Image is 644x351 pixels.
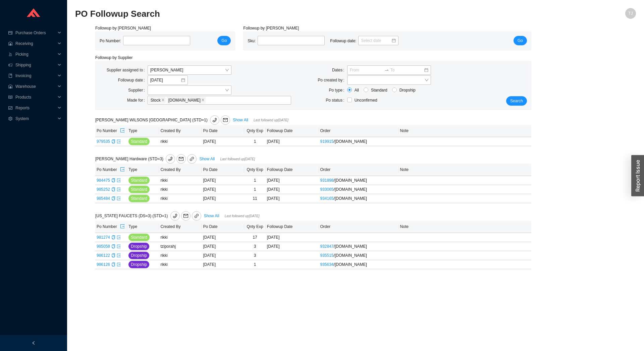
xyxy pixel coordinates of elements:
[202,185,244,194] td: [DATE]
[8,95,13,99] span: read
[95,221,127,233] th: Po Number
[118,75,148,85] label: Followup date:
[117,244,121,248] span: export
[320,253,334,258] a: 935515
[267,243,318,250] div: [DATE]
[15,81,56,92] span: Warehouse
[244,242,265,251] td: 3
[97,262,110,267] a: 986126
[202,194,244,203] td: [DATE]
[518,37,523,44] span: Go
[244,194,265,203] td: 11
[111,253,115,257] span: copy
[176,154,186,164] button: mail
[127,164,159,176] th: Type
[120,224,125,229] span: export
[111,139,115,143] span: copy
[97,253,110,258] a: 986122
[120,126,125,135] button: export
[244,137,265,146] td: 1
[15,60,56,70] span: Shipping
[266,125,319,137] th: Followup Date
[244,251,265,260] td: 3
[244,125,265,137] th: Qnty Exp
[15,103,56,113] span: Reports
[159,164,202,176] th: Created By
[8,31,13,35] span: credit-card
[221,37,227,44] span: Go
[267,234,318,241] div: [DATE]
[399,164,531,176] th: Note
[159,176,202,185] td: rikki
[319,221,399,233] th: Order
[117,139,121,144] a: export
[117,196,121,201] a: export
[128,243,149,250] button: Dropship
[97,235,110,240] a: 981274
[202,176,244,185] td: [DATE]
[100,36,196,46] div: Po Number:
[221,118,230,122] span: mail
[97,187,110,192] a: 985252
[111,178,115,182] span: copy
[97,244,110,249] a: 985058
[320,262,334,267] a: 935634
[111,252,115,259] div: Copy
[244,185,265,194] td: 1
[319,164,399,176] th: Order
[131,195,147,202] span: Standard
[128,252,149,259] button: Dropship
[225,214,260,218] span: Last followed up [DATE]
[267,138,318,145] div: [DATE]
[202,221,244,233] th: Po Date
[190,157,194,162] span: link
[117,187,121,191] span: export
[159,125,202,137] th: Created By
[202,233,244,242] td: [DATE]
[111,262,115,267] span: copy
[399,125,531,137] th: Note
[159,185,202,194] td: rikki
[510,98,523,104] span: Search
[117,235,121,239] span: export
[266,221,319,233] th: Followup Date
[319,242,399,251] td: / [DOMAIN_NAME]
[111,235,115,239] span: copy
[111,261,115,268] div: Copy
[95,55,132,60] span: Followup by Supplier
[111,186,115,193] div: Copy
[159,221,202,233] th: Created By
[131,261,147,268] span: Dropship
[244,233,265,242] td: 17
[128,261,149,268] button: Dropship
[120,222,125,231] button: export
[111,243,115,250] div: Copy
[355,98,377,103] span: Unconfirmed
[117,244,121,249] a: export
[177,157,185,161] span: mail
[318,75,347,85] label: Po created by:
[95,26,151,31] span: Followup by [PERSON_NAME]
[384,68,389,72] span: to
[233,118,248,122] a: Show All
[221,115,230,125] button: mail
[111,234,115,241] div: Copy
[97,178,110,183] a: 984475
[117,262,121,267] span: export
[167,97,206,104] span: QualityBath.com
[244,221,265,233] th: Qnty Exp
[117,187,121,192] a: export
[117,262,121,267] a: export
[248,36,404,46] div: Sku: Followup date:
[390,67,424,73] input: To
[149,97,166,104] span: Stock
[150,77,180,83] input: 8/25/2025
[131,234,147,241] span: Standard
[171,214,179,218] span: phone
[95,157,198,161] span: [PERSON_NAME] Hardware (STD=3)
[15,70,56,81] span: Invoicing
[120,165,125,174] button: export
[131,243,147,250] span: Dropship
[128,85,147,95] label: Supplier:
[199,157,215,161] a: Show All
